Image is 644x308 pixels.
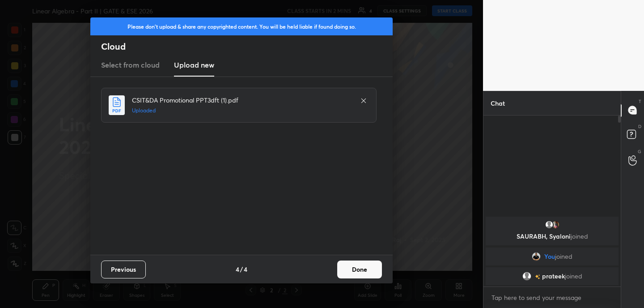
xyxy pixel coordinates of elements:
img: default.png [522,272,531,281]
p: G [638,148,641,155]
h5: Uploaded [132,107,351,115]
span: joined [571,232,588,240]
p: Chat [483,91,512,115]
img: default.png [545,220,554,229]
img: 9d8aa854a8a644ddbb37ec9aa448d677.jpg [551,220,560,229]
h2: Cloud [101,41,393,52]
h4: / [240,265,243,274]
h3: Upload new [174,60,214,70]
p: D [638,123,641,130]
div: grid [483,215,621,287]
img: 9107ca6834834495b00c2eb7fd6a1f67.jpg [532,252,541,261]
h4: CSIT&DA Promotional PPT3dft (1).pdf [132,95,351,105]
button: Done [337,261,382,278]
img: no-rating-badge.077c3623.svg [535,274,540,279]
button: Previous [101,261,146,278]
span: joined [555,253,572,260]
p: T [639,98,641,105]
h4: 4 [244,265,247,274]
span: You [544,253,555,260]
div: Please don't upload & share any copyrighted content. You will be held liable if found doing so. [90,17,393,35]
span: prateek [542,273,565,280]
h4: 4 [236,265,239,274]
span: joined [565,273,582,280]
p: SAURABH, Syaloni [491,233,613,240]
